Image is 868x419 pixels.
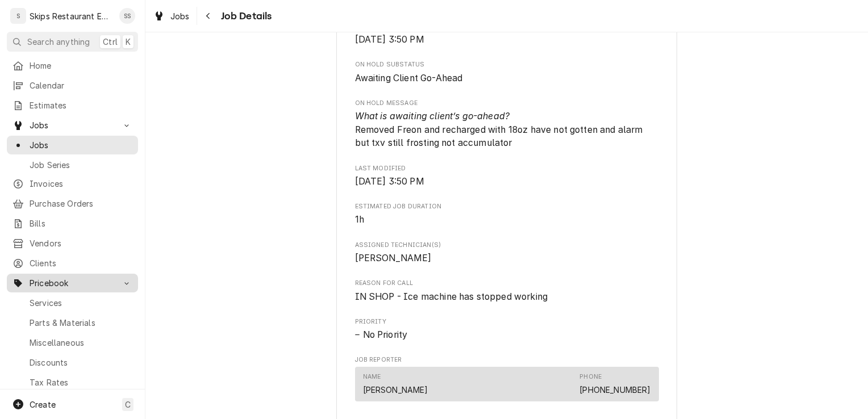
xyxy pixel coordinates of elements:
[355,328,659,342] span: Priority
[149,7,194,26] a: Jobs
[355,355,659,364] span: Job Reporter
[355,176,424,187] span: [DATE] 3:50 PM
[170,10,190,22] span: Jobs
[7,294,138,312] a: Services
[7,333,138,352] a: Miscellaneous
[355,164,659,188] div: Last Modified
[7,214,138,233] a: Bills
[355,213,659,227] span: Estimated Job Duration
[126,36,131,48] span: K
[355,99,659,108] span: On Hold Message
[30,297,132,309] span: Services
[355,279,659,288] span: Reason For Call
[355,317,659,342] div: Priority
[7,96,138,115] a: Estimates
[30,178,132,190] span: Invoices
[7,136,138,154] a: Jobs
[363,372,428,395] div: Name
[355,111,510,121] i: What is awaiting client’s go-ahead?
[355,279,659,303] div: Reason For Call
[355,367,659,407] div: Job Reporter List
[7,254,138,273] a: Clients
[355,99,659,150] div: On Hold Message
[30,10,113,22] div: Skips Restaurant Equipment
[30,317,132,329] span: Parts & Materials
[30,357,132,368] span: Discounts
[7,194,138,213] a: Purchase Orders
[30,119,115,131] span: Jobs
[355,355,659,407] div: Job Reporter
[30,99,132,111] span: Estimates
[119,8,135,24] div: SS
[30,277,115,289] span: Pricebook
[355,241,659,265] div: Assigned Technician(s)
[30,79,132,91] span: Calendar
[7,313,138,332] a: Parts & Materials
[355,214,364,225] span: 1h
[30,337,132,349] span: Miscellaneous
[30,217,132,229] span: Bills
[30,400,56,409] span: Create
[355,202,659,211] span: Estimated Job Duration
[355,34,424,45] span: [DATE] 3:50 PM
[125,399,131,410] span: C
[363,372,381,382] div: Name
[363,384,428,396] div: [PERSON_NAME]
[30,198,132,209] span: Purchase Orders
[355,252,659,265] span: Assigned Technician(s)
[355,291,548,302] span: IN SHOP - Ice machine has stopped working
[355,111,645,148] span: Removed Freon and recharged with 18oz have not gotten and alarm but txv still frosting not accumu...
[30,60,132,72] span: Home
[355,253,432,263] span: [PERSON_NAME]
[355,164,659,173] span: Last Modified
[355,110,659,150] span: On Hold Message
[355,290,659,304] span: Reason For Call
[579,372,602,382] div: Phone
[30,237,132,249] span: Vendors
[7,234,138,253] a: Vendors
[579,385,650,395] a: [PHONE_NUMBER]
[7,156,138,174] a: Job Series
[355,60,659,69] span: On Hold SubStatus
[7,116,138,135] a: Go to Jobs
[355,22,659,47] div: On Hold On
[103,36,118,48] span: Ctrl
[355,72,659,85] span: On Hold SubStatus
[30,376,132,388] span: Tax Rates
[7,274,138,292] a: Go to Pricebook
[355,241,659,250] span: Assigned Technician(s)
[355,73,463,83] span: Awaiting Client Go-Ahead
[7,32,138,52] button: Search anythingCtrlK
[27,36,90,48] span: Search anything
[7,174,138,193] a: Invoices
[7,76,138,95] a: Calendar
[579,372,650,395] div: Phone
[355,175,659,188] span: Last Modified
[355,317,659,326] span: Priority
[7,353,138,372] a: Discounts
[355,367,659,401] div: Contact
[355,33,659,47] span: On Hold On
[10,8,26,24] div: S
[30,159,132,171] span: Job Series
[199,7,218,25] button: Navigate back
[355,328,659,342] div: No Priority
[30,139,132,151] span: Jobs
[7,373,138,392] a: Tax Rates
[119,8,135,24] div: Shan Skipper's Avatar
[30,257,132,269] span: Clients
[7,56,138,75] a: Home
[218,9,272,24] span: Job Details
[355,60,659,85] div: On Hold SubStatus
[355,202,659,227] div: Estimated Job Duration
